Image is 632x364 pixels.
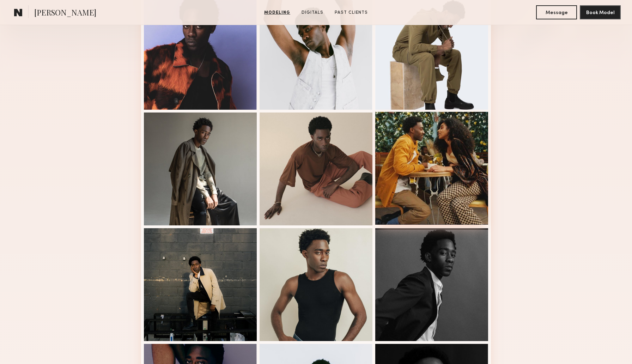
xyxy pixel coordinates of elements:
button: Message [536,5,577,19]
a: Modeling [261,10,293,16]
a: Book Model [580,9,621,15]
a: Past Clients [332,10,371,16]
a: Digitals [299,10,326,16]
button: Book Model [580,5,621,19]
span: [PERSON_NAME] [34,7,96,19]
